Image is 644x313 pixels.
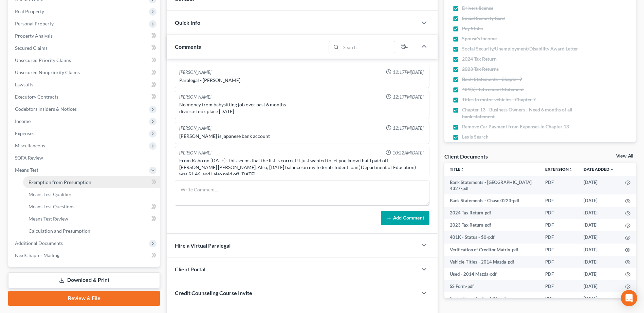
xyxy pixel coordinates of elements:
td: [DATE] [578,280,620,292]
a: Means Test Qualifier [23,188,160,201]
span: Credit Counseling Course Invite [175,290,252,296]
i: expand_more [610,168,614,172]
a: Executory Contracts [10,91,160,103]
span: Secured Claims [15,45,48,51]
a: Means Test Questions [23,201,160,213]
span: Social Security/Unemployment/Disability Award Letter [462,45,578,52]
span: Calculation and Presumption [29,228,90,234]
a: Means Test Review [23,213,160,225]
span: Exemption from Presumption [29,179,91,185]
a: Lawsuits [10,79,160,91]
span: Social Security Card [462,15,505,22]
td: PDF [540,256,578,268]
td: Social-Security-Card_01-pdf [444,292,540,305]
a: Property Analysis [10,30,160,42]
a: Exemption from Presumption [23,176,160,188]
td: PDF [540,231,578,244]
td: PDF [540,292,578,305]
span: Real Property [15,8,44,14]
td: [DATE] [578,231,620,244]
td: Bank Statements - Chase 0223-pdf [444,194,540,207]
div: Client Documents [444,153,488,160]
span: 12:17PM[DATE] [393,69,424,76]
div: [PERSON_NAME] [179,150,211,156]
td: PDF [540,176,578,195]
div: From Kaho on [DATE]: This seems that the list is correct! I just wanted to let you know that I pa... [179,157,425,178]
td: 2024 Tax Return-pdf [444,207,540,219]
td: Bank Statements - [GEOGRAPHIC_DATA] 4327-pdf [444,176,540,195]
a: Extensionunfold_more [545,167,573,172]
td: Vehicle-Titles - 2014 Mazda-pdf [444,256,540,268]
span: 2023 Tax Returns [462,66,499,72]
div: Open Intercom Messenger [621,290,637,306]
div: [PERSON_NAME] [179,125,211,131]
span: Executory Contracts [15,94,58,100]
td: PDF [540,207,578,219]
button: Add Comment [381,211,429,225]
span: Pay Stubs [462,25,483,32]
span: Codebtors Insiders & Notices [15,106,77,112]
span: NextChapter Mailing [15,252,59,258]
td: [DATE] [578,194,620,207]
a: Date Added expand_more [584,167,614,172]
span: Drivers license [462,5,493,12]
span: 2024 Tax Return [462,56,497,62]
span: Means Test Qualifier [29,191,72,197]
span: Titles to motor vehicles - Chapter 7 [462,96,536,103]
span: Chapter 13 - Business Owners - Need 6 months of all bank statement [462,106,582,120]
a: Calculation and Presumption [23,225,160,237]
a: Secured Claims [10,42,160,54]
span: Means Test Review [29,216,68,222]
input: Search... [341,41,395,53]
td: PDF [540,219,578,231]
td: Verification of Creditor Matrix-pdf [444,244,540,256]
span: Property Analysis [15,33,53,39]
a: SOFA Review [10,152,160,164]
td: 401K - Status - $0-pdf [444,231,540,244]
td: Used - 2014 Mazda-pdf [444,268,540,280]
span: Means Test [15,167,38,173]
i: unfold_more [569,168,573,172]
td: SS Form-pdf [444,280,540,292]
span: 12:17PM[DATE] [393,94,424,100]
span: Hire a Virtual Paralegal [175,242,231,249]
a: Titleunfold_more [450,167,464,172]
span: Lexis Search [462,133,489,140]
span: Income [15,118,31,124]
i: unfold_more [460,168,464,172]
div: [PERSON_NAME] [179,69,211,76]
span: 12:17PM[DATE] [393,125,424,131]
span: 10:22AM[DATE] [392,150,424,156]
td: [DATE] [578,219,620,231]
td: PDF [540,268,578,280]
span: 401(k)/Retirement Statement [462,86,524,93]
td: [DATE] [578,176,620,195]
td: PDF [540,280,578,292]
td: PDF [540,194,578,207]
div: Paralegal - [PERSON_NAME] [179,77,425,84]
a: Unsecured Nonpriority Claims [10,66,160,79]
span: Unsecured Priority Claims [15,57,71,63]
td: [DATE] [578,292,620,305]
span: Remove Car Payment from Expenses in Chapter 13 [462,123,569,130]
span: Quick Info [175,19,200,26]
span: Expenses [15,130,34,136]
span: Lawsuits [15,82,33,87]
div: No money from babysitting job over past 6 months divorce took place [DATE] [179,101,425,115]
td: [DATE] [578,256,620,268]
td: [DATE] [578,268,620,280]
span: Personal Property [15,21,54,26]
td: 2023 Tax Return-pdf [444,219,540,231]
div: [PERSON_NAME] is japanese bank account [179,133,425,140]
a: NextChapter Mailing [10,249,160,262]
td: [DATE] [578,207,620,219]
span: Client Portal [175,266,205,272]
span: Bank Statements - Chapter 7 [462,76,522,83]
span: Additional Documents [15,240,63,246]
td: [DATE] [578,244,620,256]
span: Means Test Questions [29,204,74,209]
a: Unsecured Priority Claims [10,54,160,66]
a: Download & Print [8,272,160,288]
a: View All [616,154,633,159]
td: PDF [540,244,578,256]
